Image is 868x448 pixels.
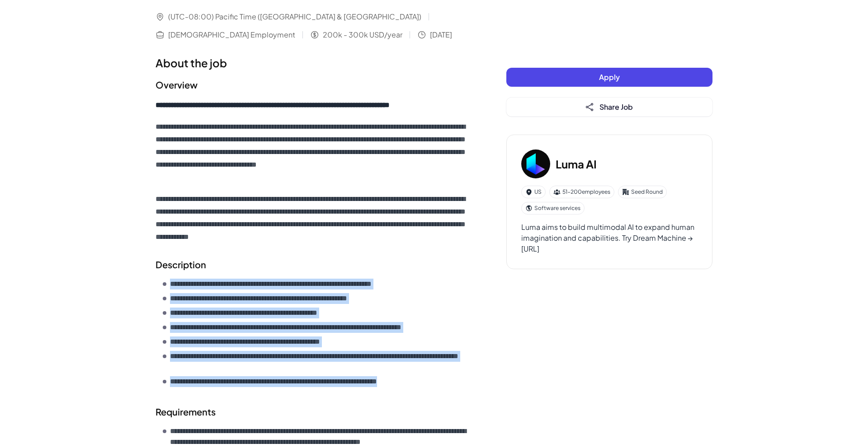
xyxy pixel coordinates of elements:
[506,68,712,87] button: Apply
[506,98,712,117] button: Share Job
[156,258,470,271] h2: Description
[521,149,550,178] img: Lu
[430,29,452,40] span: [DATE]
[521,202,585,215] div: Software services
[618,186,667,198] div: Seed Round
[156,405,470,419] h2: Requirements
[168,11,421,22] span: (UTC-08:00) Pacific Time ([GEOGRAPHIC_DATA] & [GEOGRAPHIC_DATA])
[599,72,620,82] span: Apply
[168,29,295,40] span: [DEMOGRAPHIC_DATA] Employment
[156,78,470,92] h2: Overview
[549,186,614,198] div: 51-200 employees
[521,222,698,254] div: Luma aims to build multimodal AI to expand human imagination and capabilities. Try Dream Machine ...
[556,156,597,172] h3: Luma AI
[521,186,546,198] div: US
[323,29,402,40] span: 200k - 300k USD/year
[599,102,633,112] span: Share Job
[156,55,470,71] h1: About the job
